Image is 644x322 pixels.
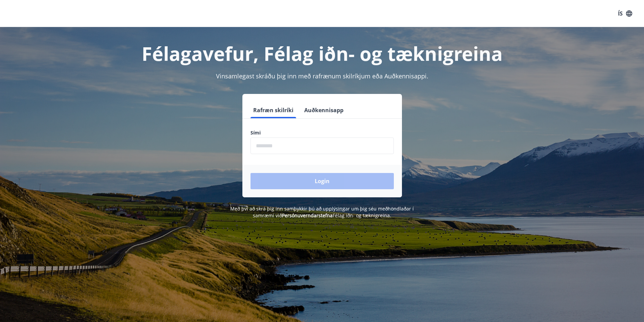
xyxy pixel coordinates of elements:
button: Auðkennisapp [302,102,346,118]
button: Rafræn skilríki [251,102,296,118]
span: Vinsamlegast skráðu þig inn með rafrænum skilríkjum eða Auðkennisappi. [216,72,428,80]
h1: Félagavefur, Félag iðn- og tæknigreina [87,41,557,66]
span: Með því að skrá þig inn samþykkir þú að upplýsingar um þig séu meðhöndlaðar í samræmi við Félag i... [230,205,414,219]
label: Sími [251,129,394,136]
a: Persónuverndarstefna [282,212,333,219]
button: ÍS [614,7,636,20]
